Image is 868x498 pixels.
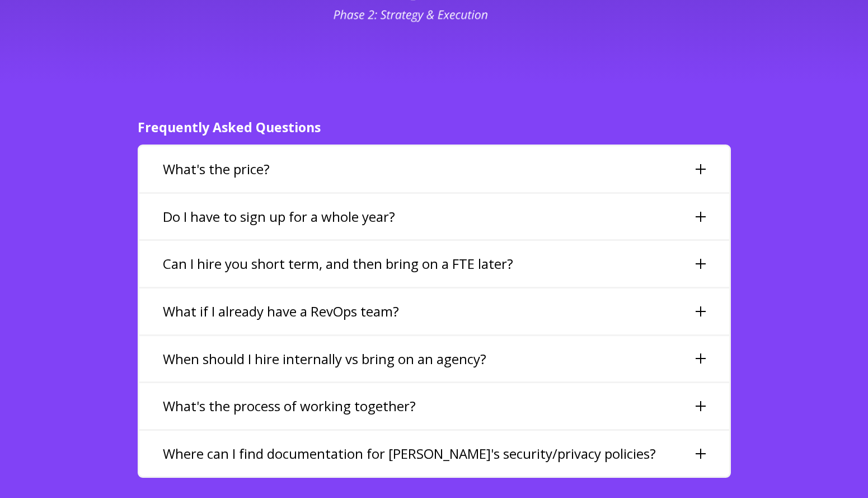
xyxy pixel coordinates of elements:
[163,254,513,273] h3: Can I hire you short term, and then bring on a FTE later?
[163,207,395,226] h3: Do I have to sign up for a whole year?
[163,302,399,321] h3: What if I already have a RevOps team?
[163,160,270,179] h3: What's the price?
[163,350,486,369] h3: When should I hire internally vs bring on an agency?
[138,118,321,136] span: Frequently Asked Questions
[163,397,416,416] h3: What's the process of working together?
[163,444,656,463] h3: Where can I find documentation for [PERSON_NAME]'s security/privacy policies?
